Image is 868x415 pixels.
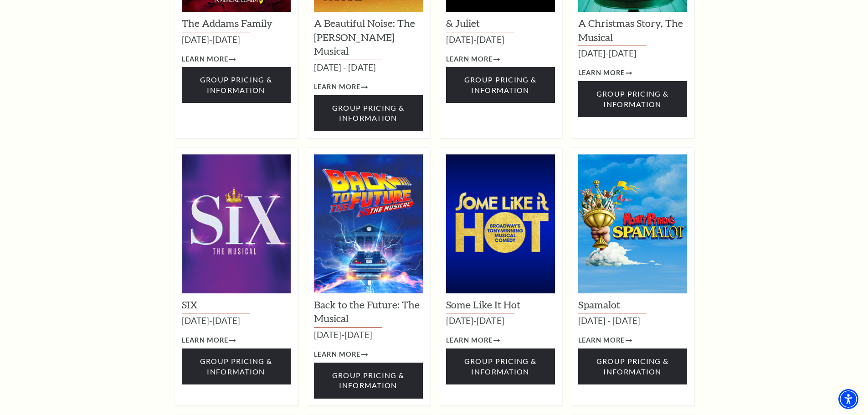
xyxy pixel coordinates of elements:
a: Group Pricing & Information - open in a new tab [578,81,687,117]
span: Group Pricing & Information [464,75,536,94]
p: [DATE] - [DATE] [314,60,423,75]
p: [DATE] - [DATE] [578,313,687,328]
p: Some Like It Hot [446,298,555,314]
p: Back to the Future: The Musical [314,298,423,328]
img: SIX [182,154,291,293]
a: Group Pricing & Information - open in a new tab [446,67,555,103]
a: November 12-16, 2025 Learn More Group Pricing & Information - open in a new tab [446,54,500,65]
img: Back to the Future: The Musical [314,154,423,293]
p: [DATE]-[DATE] [314,328,423,342]
span: Group Pricing & Information [596,89,668,108]
p: & Juliet [446,16,555,32]
p: [DATE]-[DATE] [446,313,555,328]
span: Group Pricing & Information [464,357,536,375]
a: February 10-15, 2026 Learn More Group Pricing & Information - open in a new tab [182,335,236,346]
span: Learn More [182,54,229,65]
span: Learn More [578,67,625,79]
span: Group Pricing & Information [200,75,272,94]
p: [DATE]-[DATE] [578,46,687,61]
img: Some Like It Hot [446,154,555,293]
span: Learn More [182,335,229,346]
span: Learn More [578,335,625,346]
a: December 5-7, 2025 Learn More Group Pricing & Information - open in a new tab [578,67,632,79]
p: A Beautiful Noise: The [PERSON_NAME] Musical [314,16,423,60]
p: [DATE]-[DATE] [446,32,555,47]
p: Spamalot [578,298,687,314]
span: Learn More [446,335,493,346]
p: SIX [182,298,291,314]
img: Spamalot [578,154,687,293]
a: April 28 - May 3, 2025 Learn More Group Pricing & Information - open in a new tab [578,335,632,346]
a: March 24-29, 2026 Learn More Group Pricing & Information - open in a new tab [314,349,368,360]
a: Group Pricing & Information - open in a new tab [446,348,555,384]
p: [DATE]-[DATE] [182,313,291,328]
span: Group Pricing & Information [200,357,272,375]
span: Group Pricing & Information [596,357,668,375]
span: Learn More [314,349,361,360]
a: October 28 - November 2, 2025 Learn More Group Pricing & Information - open in a new tab [314,82,368,93]
a: April 14-19, 2026 Learn More Group Pricing & Information - open in a new tab [446,335,500,346]
span: Group Pricing & Information [332,103,404,122]
span: Learn More [314,82,361,93]
p: A Christmas Story, The Musical [578,16,687,46]
a: October 24-26, 2025 Learn More Group Pricing & Information - open in a new tab [182,54,236,65]
a: Group Pricing & Information - open in a new tab [578,348,687,384]
p: The Addams Family [182,16,291,32]
p: [DATE]-[DATE] [182,32,291,47]
span: Group Pricing & Information [332,371,404,389]
a: Group Pricing & Information - open in a new tab [314,95,423,131]
a: Group Pricing & Information - open in a new tab [182,348,291,384]
span: Learn More [446,54,493,65]
div: Accessibility Menu [838,389,858,409]
a: Group Pricing & Information - open in a new tab [182,67,291,103]
a: Group Pricing & Information - open in a new tab [314,363,423,399]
